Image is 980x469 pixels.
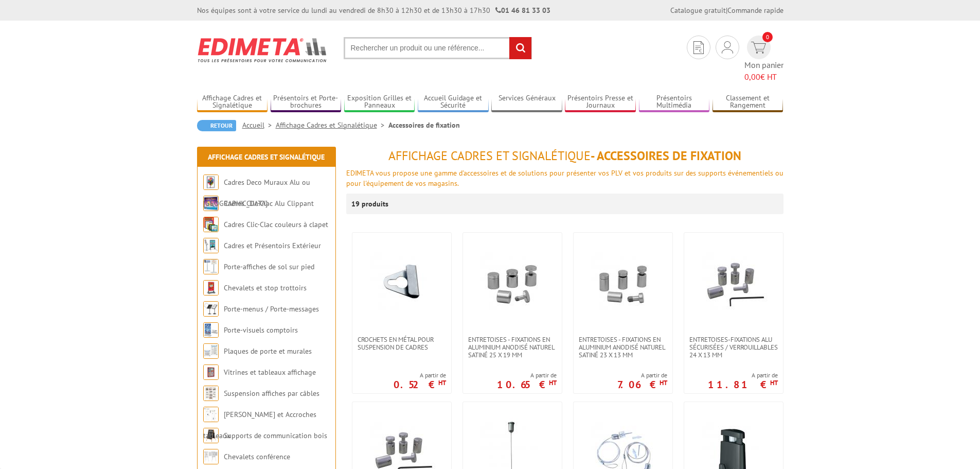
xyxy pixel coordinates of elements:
[344,94,415,111] a: Exposition Grilles et Panneaux
[463,336,562,359] a: Entretoises - fixations en aluminium anodisé naturel satiné 25 x 19 mm
[744,36,783,83] a: devis rapide 0 Mon panier 0,00€ HT
[203,386,219,401] img: Suspension affiches par câbles
[242,120,276,130] a: Accueil
[670,6,726,15] a: Catalogue gratuit
[344,37,532,59] input: Rechercher un produit ou une référence...
[203,175,219,190] img: Cadres Deco Muraux Alu ou Bois
[224,283,307,292] a: Chevalets et stop trottoirs
[224,368,316,377] a: Vitrines et tableaux affichage
[468,336,557,359] span: Entretoises - fixations en aluminium anodisé naturel satiné 25 x 19 mm
[476,248,548,320] img: Entretoises - fixations en aluminium anodisé naturel satiné 25 x 19 mm
[197,120,236,131] a: Retour
[509,37,531,59] input: rechercher
[497,371,557,379] span: A partir de
[617,371,667,379] span: A partir de
[203,364,219,380] img: Vitrines et tableaux affichage
[574,336,672,359] a: Entretoises - fixations en aluminium anodisé naturel satiné 23 x 13 mm
[565,94,636,111] a: Présentoirs Presse et Journaux
[394,371,446,379] span: A partir de
[208,152,325,162] a: Affichage Cadres et Signalétique
[660,378,667,387] sup: HT
[617,381,667,388] p: 7.06 €
[346,168,783,188] span: EDIMETA vous propose une gamme d'accessoires et de solutions pour présenter vos PLV et vos produi...
[670,5,783,15] div: |
[491,94,562,111] a: Services Généraux
[224,325,298,335] a: Porte-visuels comptoirs
[579,336,667,359] span: Entretoises - fixations en aluminium anodisé naturel satiné 23 x 13 mm
[203,238,219,253] img: Cadres et Présentoirs Extérieur
[762,32,773,42] span: 0
[271,94,342,111] a: Présentoirs et Porte-brochures
[224,431,327,440] a: Supports de communication bois
[224,262,314,271] a: Porte-affiches de sol sur pied
[197,94,268,111] a: Affichage Cadres et Signalétique
[203,322,219,338] img: Porte-visuels comptoirs
[351,194,390,214] p: 19 produits
[693,41,704,54] img: devis rapide
[224,220,328,229] a: Cadres Clic-Clac couleurs à clapet
[712,94,783,111] a: Classement et Rangement
[203,301,219,317] img: Porte-menus / Porte-messages
[708,371,778,379] span: A partir de
[203,259,219,274] img: Porte-affiches de sol sur pied
[203,449,219,464] img: Chevalets conférence
[224,199,314,208] a: Cadres Clic-Clac Alu Clippant
[203,217,219,232] img: Cadres Clic-Clac couleurs à clapet
[394,381,446,388] p: 0.52 €
[684,336,783,359] a: Entretoises-Fixations alu sécurisées / verrouillables 24 x 13 mm
[770,378,778,387] sup: HT
[276,120,388,130] a: Affichage Cadres et Signalétique
[366,248,438,320] img: Crochets en métal pour suspension de cadres
[722,41,733,54] img: devis rapide
[224,241,321,250] a: Cadres et Présentoirs Extérieur
[203,410,316,440] a: [PERSON_NAME] et Accroches tableaux
[388,148,591,164] span: Affichage Cadres et Signalétique
[744,71,783,83] span: € HT
[203,280,219,296] img: Chevalets et stop trottoirs
[727,6,783,15] a: Commande rapide
[497,381,557,388] p: 10.65 €
[197,5,550,15] div: Nos équipes sont à votre service du lundi au vendredi de 8h30 à 12h30 et de 13h30 à 17h30
[224,452,290,461] a: Chevalets conférence
[587,248,659,320] img: Entretoises - fixations en aluminium anodisé naturel satiné 23 x 13 mm
[358,336,446,351] span: Crochets en métal pour suspension de cadres
[689,336,778,359] span: Entretoises-Fixations alu sécurisées / verrouillables 24 x 13 mm
[418,94,489,111] a: Accueil Guidage et Sécurité
[744,59,783,83] span: Mon panier
[224,389,319,398] a: Suspension affiches par câbles
[708,381,778,388] p: 11.81 €
[203,343,219,359] img: Plaques de porte et murales
[224,346,312,356] a: Plaques de porte et murales
[203,407,219,422] img: Cimaises et Accroches tableaux
[751,42,766,54] img: devis rapide
[203,178,310,208] a: Cadres Deco Muraux Alu ou [GEOGRAPHIC_DATA]
[352,336,451,351] a: Crochets en métal pour suspension de cadres
[346,149,783,163] h1: - Accessoires de fixation
[224,304,319,314] a: Porte-menus / Porte-messages
[549,378,557,387] sup: HT
[388,120,460,130] li: Accessoires de fixation
[495,6,550,15] strong: 01 46 81 33 03
[438,378,446,387] sup: HT
[744,72,760,82] span: 0,00
[197,31,328,69] img: Edimeta
[698,248,770,320] img: Entretoises-Fixations alu sécurisées / verrouillables 24 x 13 mm
[639,94,710,111] a: Présentoirs Multimédia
